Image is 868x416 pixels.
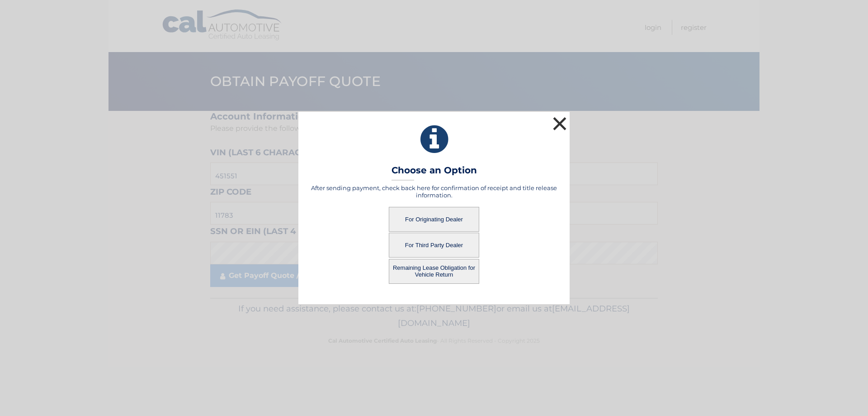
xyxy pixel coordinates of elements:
button: Remaining Lease Obligation for Vehicle Return [389,259,479,284]
h5: After sending payment, check back here for confirmation of receipt and title release information. [310,184,558,199]
button: For Originating Dealer [389,207,479,232]
button: For Third Party Dealer [389,233,479,258]
h3: Choose an Option [392,165,477,181]
button: × [551,115,569,133]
